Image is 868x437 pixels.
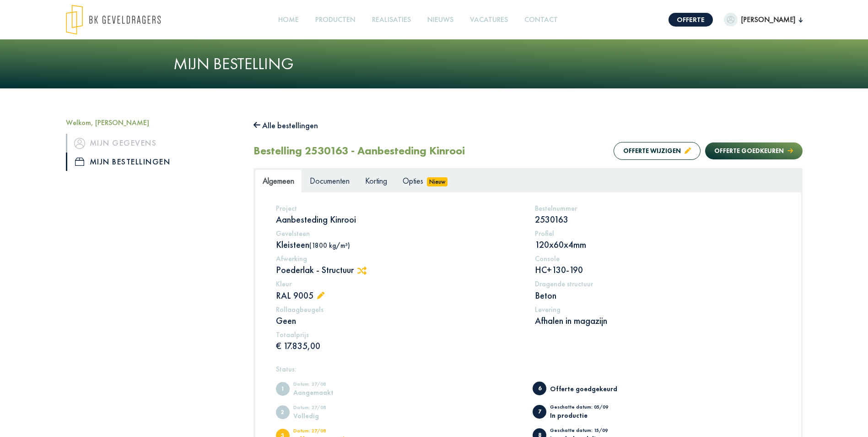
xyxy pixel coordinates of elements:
[293,428,369,436] div: Datum: 27/08
[309,241,350,250] span: (1800 kg/m³)
[533,382,546,395] span: Offerte goedgekeurd
[312,10,359,30] a: Producten
[66,134,240,152] a: iconMijn gegevens
[66,118,240,127] h5: Welkom, [PERSON_NAME]
[66,5,161,35] img: logo
[74,138,85,149] img: icon
[521,10,561,30] a: Contact
[535,315,781,327] p: Afhalen in magazijn
[293,405,369,412] div: Datum: 27/08
[276,279,522,288] h5: Kleur
[738,14,799,25] span: [PERSON_NAME]
[550,428,625,435] div: Geschatte datum: 15/09
[276,204,522,213] h5: Project
[614,142,701,160] button: Offerte wijzigen
[466,10,512,30] a: Vacatures
[669,13,713,27] a: Offerte
[403,175,423,186] span: Opties
[276,290,522,301] p: RAL 9005
[276,254,522,263] h5: Afwerking
[253,144,465,158] h2: Bestelling 2530163 - Aanbesteding Kinrooi
[535,254,781,263] h5: Console
[66,153,240,171] a: iconMijn bestellingen
[276,264,522,276] p: Poederlak - Structuur
[535,213,781,225] p: 2530163
[75,158,84,166] img: icon
[724,13,738,27] img: dummypic.png
[310,175,350,186] span: Documenten
[275,10,302,30] a: Home
[424,10,457,30] a: Nieuws
[724,13,803,27] button: [PERSON_NAME]
[533,405,546,419] span: In productie
[535,290,781,301] p: Beton
[550,404,625,412] div: Geschatte datum: 05/09
[535,264,781,276] p: HC+130-190
[276,315,522,327] p: Geen
[535,229,781,238] h5: Profiel
[293,412,369,419] div: Volledig
[427,177,448,186] span: Nieuw
[365,175,387,186] span: Korting
[535,239,781,251] p: 120x60x4mm
[276,239,522,251] p: Kleisteen
[705,142,802,159] button: Offerte goedkeuren
[276,330,522,339] h5: Totaalprijs
[550,412,625,419] div: In productie
[173,54,695,74] h1: Mijn bestelling
[293,382,369,389] div: Datum: 27/08
[535,305,781,314] h5: Levering
[276,340,522,352] p: € 17.835,00
[263,175,294,186] span: Algemeen
[276,405,290,419] span: Volledig
[253,118,318,133] button: Alle bestellingen
[276,229,522,238] h5: Gevelsteen
[276,382,290,396] span: Aangemaakt
[535,279,781,288] h5: Dragende structuur
[293,389,369,396] div: Aangemaakt
[368,10,415,30] a: Realisaties
[276,213,522,225] p: Aanbesteding Kinrooi
[535,204,781,213] h5: Bestelnummer
[276,365,781,373] h5: Status:
[276,305,522,314] h5: Rollaagbeugels
[255,169,801,192] ul: Tabs
[550,385,625,392] div: Offerte goedgekeurd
